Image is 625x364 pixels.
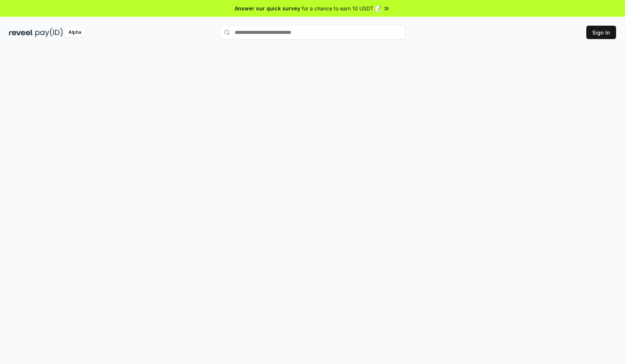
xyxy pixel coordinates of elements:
[302,4,381,12] span: for a chance to earn 10 USDT 📝
[586,26,616,39] button: Sign In
[64,28,85,37] div: Alpha
[9,28,34,37] img: reveel_dark
[235,4,300,12] span: Answer our quick survey
[35,28,63,37] img: pay_id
